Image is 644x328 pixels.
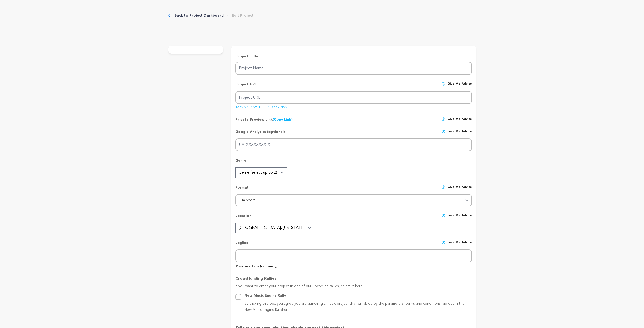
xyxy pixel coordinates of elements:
[447,129,472,138] span: Give me advice
[273,118,293,121] a: (Copy Link)
[244,293,472,299] div: New Music Engine Rally
[235,117,293,122] p: Private Preview Link
[447,117,472,122] span: Give me advice
[441,213,445,217] img: help-circle.svg
[235,185,249,194] p: Format
[235,240,248,249] p: Logline
[235,213,251,223] p: Location
[441,117,445,121] img: help-circle.svg
[441,185,445,189] img: help-circle.svg
[235,91,472,104] input: Project URL
[447,82,472,91] span: Give me advice
[235,82,257,91] p: Project URL
[447,185,472,194] span: Give me advice
[441,82,445,86] img: help-circle.svg
[235,62,472,75] input: Project Name
[235,104,290,109] a: [DOMAIN_NAME][URL][PERSON_NAME]
[174,13,224,18] a: Back to Project Dashboard
[168,13,254,18] div: Breadcrumb
[232,13,254,18] a: Edit Project
[282,308,289,312] a: here
[235,262,472,268] p: Max characters ( remaining)
[235,276,472,284] p: Crowdfunding Rallies
[235,158,472,167] p: Genre
[244,301,472,313] p: By clicking this box you agree you are launching a music project that will abide by the parameter...
[441,129,445,133] img: help-circle.svg
[235,284,472,293] p: If you want to enter your project in one of our upcoming rallies, select it here.
[441,240,445,244] img: help-circle.svg
[235,129,285,138] p: Google Analytics (optional)
[447,240,472,249] span: Give me advice
[235,54,472,59] p: Project Title
[235,138,472,151] input: UA-XXXXXXXX-X
[447,213,472,223] span: Give me advice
